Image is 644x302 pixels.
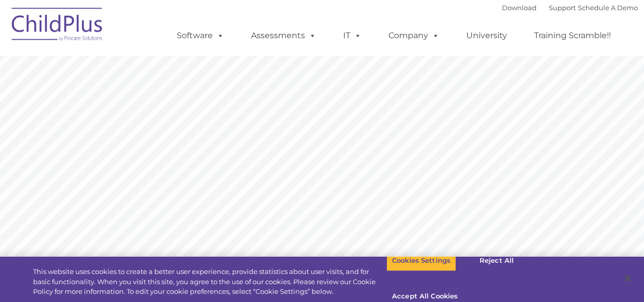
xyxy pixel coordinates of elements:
[241,25,326,46] a: Assessments
[456,25,517,46] a: University
[33,267,386,297] div: This website uses cookies to create a better user experience, provide statistics about user visit...
[386,250,456,271] button: Cookies Settings
[617,267,639,290] button: Close
[502,4,537,12] a: Download
[378,25,450,46] a: Company
[502,4,638,12] font: |
[166,25,234,46] a: Software
[578,4,638,12] a: Schedule A Demo
[333,25,372,46] a: IT
[7,1,108,51] img: ChildPlus by Procare Solutions
[465,250,528,271] button: Reject All
[549,4,576,12] a: Support
[524,25,621,46] a: Training Scramble!!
